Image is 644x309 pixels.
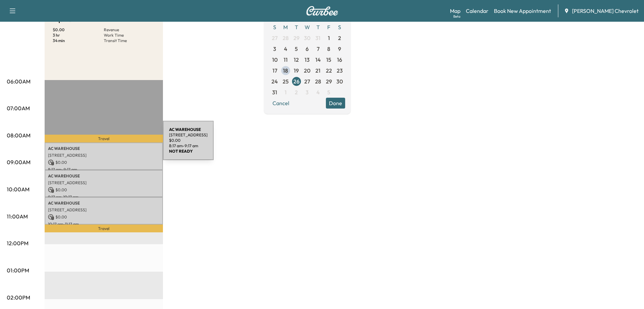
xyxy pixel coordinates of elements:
p: AC WAREHOUSE [48,146,160,151]
img: Curbee Logo [306,6,338,16]
span: 25 [283,77,289,85]
span: 30 [304,34,310,42]
a: MapBeta [450,7,460,15]
span: W [302,22,313,33]
span: 4 [316,88,320,96]
span: 28 [283,34,289,42]
span: 11 [284,56,288,64]
p: [STREET_ADDRESS] [48,153,160,158]
span: 5 [327,88,330,96]
p: [STREET_ADDRESS] [48,207,160,213]
p: $ 0.00 [48,214,160,220]
span: 29 [326,77,332,85]
span: 27 [304,77,310,85]
span: 15 [326,56,331,64]
span: 20 [304,66,310,75]
p: 9:17 am - 10:17 am [48,194,160,200]
span: 3 [273,45,276,53]
span: 14 [315,56,321,64]
span: 2 [295,88,298,96]
p: [STREET_ADDRESS] [48,180,160,186]
p: Travel [45,225,163,232]
p: Transit Time [104,38,155,43]
p: 8:17 am - 9:17 am [48,167,160,172]
span: 9 [338,45,341,53]
span: 1 [285,88,287,96]
p: 06:00AM [7,77,30,85]
span: 18 [283,66,288,75]
a: Calendar [466,7,488,15]
p: Revenue [104,27,155,33]
span: 16 [337,56,342,64]
span: 3 [306,88,309,96]
span: 29 [293,34,300,42]
span: 7 [317,45,319,53]
span: F [324,22,334,33]
span: S [269,22,280,33]
p: 11:00AM [7,212,28,220]
span: T [313,22,324,33]
p: Travel [45,135,163,142]
span: 26 [293,77,300,85]
span: 17 [272,66,277,75]
button: Done [326,98,345,109]
div: Beta [453,14,460,19]
span: 4 [284,45,287,53]
span: M [280,22,291,33]
span: 8 [327,45,330,53]
p: AC WAREHOUSE [48,200,160,206]
button: Cancel [269,98,292,109]
p: 12:00PM [7,239,28,247]
p: 01:00PM [7,266,29,274]
span: 30 [336,77,343,85]
span: 5 [295,45,298,53]
span: 31 [272,88,277,96]
span: 23 [337,66,343,75]
p: 34 min [53,38,104,43]
p: 10:00AM [7,185,29,193]
p: $ 0.00 [48,187,160,193]
span: [PERSON_NAME] Chevrolet [572,7,639,15]
p: AC WAREHOUSE [48,173,160,179]
span: S [334,22,345,33]
span: 10 [272,56,278,64]
span: 1 [328,34,330,42]
p: 3 hr [53,33,104,38]
span: 13 [305,56,310,64]
p: 08:00AM [7,131,30,139]
p: $ 0.00 [48,159,160,166]
p: 02:00PM [7,293,30,302]
span: 2 [338,34,341,42]
p: 07:00AM [7,104,30,112]
p: 09:00AM [7,158,30,166]
a: Book New Appointment [494,7,551,15]
span: 24 [271,77,278,85]
p: $ 0.00 [53,27,104,33]
span: 12 [294,56,299,64]
span: 6 [306,45,309,53]
span: 19 [294,66,299,75]
span: 28 [315,77,321,85]
span: 31 [315,34,320,42]
p: Work Time [104,33,155,38]
span: 21 [315,66,320,75]
p: 10:17 am - 11:17 am [48,221,160,227]
span: 22 [326,66,332,75]
span: T [291,22,302,33]
span: 27 [272,34,278,42]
